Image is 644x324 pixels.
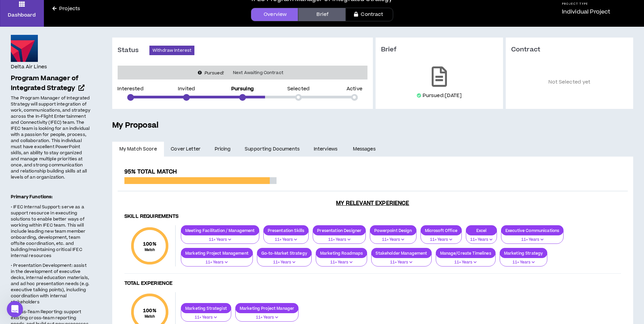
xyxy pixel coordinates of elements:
[257,251,311,256] p: Go-to-Market Strategy
[268,237,305,243] p: 11+ Years
[205,70,224,76] i: Pursued!
[143,248,157,252] small: Match
[440,259,491,265] p: 11+ Years
[511,64,628,101] p: Not Selected yet
[421,231,462,244] button: 11+ Years
[178,87,195,91] p: Invited
[511,46,628,54] h3: Contract
[11,74,78,93] span: Program Manager of Integrated Strategy
[423,92,462,99] p: Pursued: [DATE]
[117,87,143,91] p: Interested
[7,301,23,317] iframe: Intercom live chat
[504,259,543,265] p: 11+ Years
[436,251,495,256] p: Manage/Create Timelines
[307,142,346,157] a: Interviews
[124,280,621,287] h4: Total Experience
[466,231,497,244] button: 11+ Years
[257,254,312,267] button: 11+ Years
[562,2,611,6] h5: Project Type
[421,228,461,233] p: Microsoft Office
[143,240,157,248] span: 100 %
[238,142,306,157] a: Supporting Documents
[11,204,86,259] span: • IFEC Internal Support: serve as a support resource in executing solutions to enable better ways...
[370,231,416,244] button: 11+ Years
[347,87,362,91] p: Active
[11,194,53,200] strong: Primary Functions:
[251,8,298,21] a: Overview
[181,306,231,311] p: Marketing Strategist
[562,8,611,16] p: Individual Project
[371,254,431,267] button: 11+ Years
[235,309,299,322] button: 11+ Years
[118,46,149,54] h3: Status
[143,307,157,314] span: 100 %
[112,120,633,131] h5: My Proposal
[374,237,412,243] p: 11+ Years
[316,251,367,256] p: Marketing Roadmaps
[376,259,427,265] p: 11+ Years
[381,46,498,54] h3: Brief
[8,11,36,19] p: Dashboard
[345,8,393,21] a: Contract
[11,95,90,180] span: The Program Manager of Integrated Strategy will support integration of work, communications, and ...
[500,251,547,256] p: Marketing Strategy
[263,231,309,244] button: 11+ Years
[425,237,457,243] p: 11+ Years
[287,87,310,91] p: Selected
[231,87,254,91] p: Pursuing
[346,142,384,157] a: Messages
[124,213,621,220] h4: Skill Requirements
[181,228,259,233] p: Meeting Facilitation / Management
[313,228,365,233] p: Presentation Designer
[264,228,309,233] p: Presentation Skills
[185,237,255,243] p: 11+ Years
[11,63,47,71] h4: Delta Air Lines
[143,314,157,319] small: Match
[149,46,194,55] button: Withdraw Interest
[236,306,299,311] p: Marketing Project Manager
[320,259,363,265] p: 11+ Years
[240,315,294,321] p: 11+ Years
[181,231,259,244] button: 11+ Years
[470,237,493,243] p: 11+ Years
[118,200,628,207] h3: My Relevant Experience
[372,251,431,256] p: Stakeholder Management
[370,228,416,233] p: Powerpoint Design
[11,262,89,305] span: • Presentation Development: assist in the development of executive decks, internal education mate...
[185,315,227,321] p: 11+ Years
[436,254,496,267] button: 11+ Years
[501,231,564,244] button: 11+ Years
[501,228,563,233] p: Executive Communications
[124,168,177,176] span: 95% Total Match
[316,254,367,267] button: 11+ Years
[181,254,253,267] button: 11+ Years
[181,251,253,256] p: Marketing Project Management
[208,142,238,157] a: Pricing
[500,254,548,267] button: 11+ Years
[181,309,231,322] button: 11+ Years
[466,228,497,233] p: Excel
[261,259,307,265] p: 11+ Years
[298,8,345,21] a: Brief
[44,5,89,13] a: Projects
[313,231,366,244] button: 11+ Years
[317,237,361,243] p: 11+ Years
[505,237,559,243] p: 11+ Years
[171,145,200,153] span: Cover Letter
[229,69,287,76] span: Next Awaiting Contract
[11,74,91,93] a: Program Manager of Integrated Strategy
[185,259,248,265] p: 11+ Years
[112,142,164,157] a: My Match Score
